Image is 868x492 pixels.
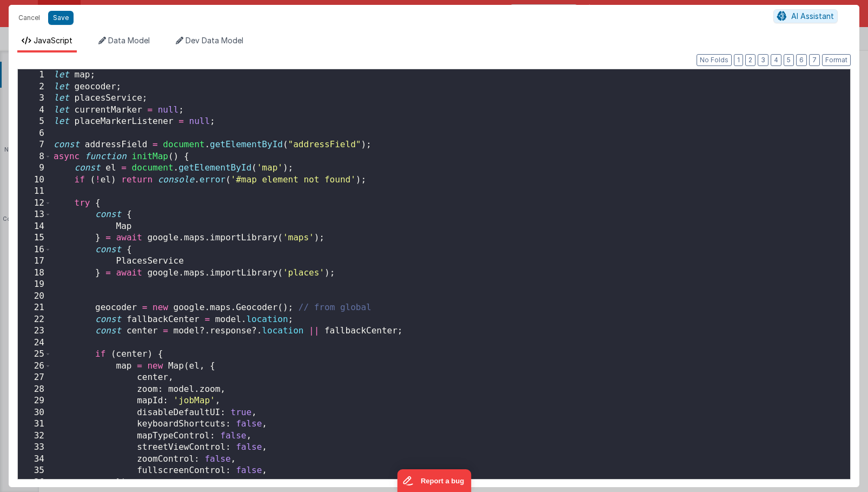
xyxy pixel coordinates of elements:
span: JavaScript [34,36,72,45]
button: 2 [745,54,756,66]
div: 7 [18,139,51,151]
span: AI Assistant [791,11,834,21]
button: 4 [771,54,781,66]
span: Dev Data Model [185,36,243,45]
button: 6 [796,54,807,66]
div: 28 [18,384,51,396]
button: 7 [809,54,820,66]
button: 1 [734,54,743,66]
button: No Folds [697,54,732,66]
div: 33 [18,442,51,454]
div: 34 [18,454,51,465]
div: 32 [18,430,51,442]
div: 18 [18,267,51,279]
div: 16 [18,244,51,256]
button: Format [822,54,851,66]
div: 9 [18,162,51,174]
div: 3 [18,93,51,104]
iframe: Marker.io feedback button [397,469,471,492]
div: 21 [18,302,51,314]
div: 23 [18,325,51,337]
div: 27 [18,372,51,384]
div: 36 [18,477,51,489]
button: Save [48,11,74,25]
button: 5 [784,54,794,66]
div: 17 [18,255,51,267]
button: AI Assistant [773,9,838,23]
div: 1 [18,69,51,81]
span: Data Model [108,36,150,45]
div: 5 [18,116,51,128]
div: 22 [18,314,51,326]
div: 12 [18,198,51,209]
div: 24 [18,337,51,349]
div: 31 [18,418,51,430]
div: 4 [18,104,51,116]
div: 6 [18,128,51,140]
div: 19 [18,279,51,291]
div: 20 [18,291,51,303]
div: 29 [18,395,51,407]
div: 30 [18,407,51,419]
div: 11 [18,186,51,198]
div: 2 [18,81,51,93]
div: 35 [18,465,51,477]
div: 15 [18,232,51,244]
div: 8 [18,151,51,163]
button: 3 [758,54,768,66]
div: 10 [18,174,51,186]
div: 14 [18,221,51,233]
div: 26 [18,360,51,372]
button: Cancel [13,10,45,25]
div: 13 [18,209,51,221]
div: 25 [18,349,51,360]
